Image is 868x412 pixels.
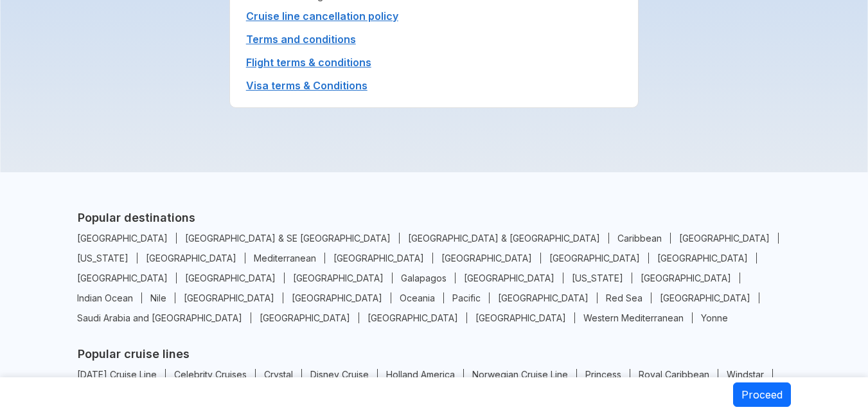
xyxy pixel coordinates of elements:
[137,253,245,264] a: [GEOGRAPHIC_DATA]
[391,292,444,303] a: Oceania
[78,347,791,361] h5: Popular cruise lines
[632,273,740,283] a: [GEOGRAPHIC_DATA]
[285,273,393,283] a: [GEOGRAPHIC_DATA]
[598,292,651,303] a: Red Sea
[433,253,541,264] a: [GEOGRAPHIC_DATA]
[630,369,718,380] a: Royal Caribbean
[69,369,166,380] a: [DATE] Cruise Line
[456,273,563,283] a: [GEOGRAPHIC_DATA]
[400,233,609,244] a: [GEOGRAPHIC_DATA] & [GEOGRAPHIC_DATA]
[378,369,464,380] a: Holland America
[444,292,490,303] a: Pacific
[69,253,137,264] a: [US_STATE]
[245,253,325,264] a: Mediterranean
[467,312,575,323] a: [GEOGRAPHIC_DATA]
[246,10,629,22] a: Cruise line cancellation policy
[649,253,757,264] a: [GEOGRAPHIC_DATA]
[563,273,632,283] a: [US_STATE]
[246,33,629,46] a: Terms and conditions
[256,369,302,380] a: Crystal
[177,233,400,244] a: [GEOGRAPHIC_DATA] & SE [GEOGRAPHIC_DATA]
[575,312,693,323] a: Western Mediterranean
[651,292,759,303] a: [GEOGRAPHIC_DATA]
[69,273,177,283] a: [GEOGRAPHIC_DATA]
[609,233,671,244] a: Caribbean
[246,79,629,92] a: Visa terms & Conditions
[490,292,598,303] a: [GEOGRAPHIC_DATA]
[733,382,791,407] button: Proceed
[393,273,456,283] a: Galapagos
[246,56,629,69] a: Flight terms & conditions
[251,312,359,323] a: [GEOGRAPHIC_DATA]
[166,369,256,380] a: Celebrity Cruises
[464,369,577,380] a: Norwegian Cruise Line
[671,233,779,244] a: [GEOGRAPHIC_DATA]
[69,292,142,303] a: Indian Ocean
[142,292,175,303] a: Nile
[283,292,391,303] a: [GEOGRAPHIC_DATA]
[302,369,378,380] a: Disney Cruise
[78,211,791,224] h5: Popular destinations
[175,292,283,303] a: [GEOGRAPHIC_DATA]
[177,273,285,283] a: [GEOGRAPHIC_DATA]
[718,369,773,380] a: Windstar
[69,312,251,323] a: Saudi Arabia and [GEOGRAPHIC_DATA]
[359,312,467,323] a: [GEOGRAPHIC_DATA]
[325,253,433,264] a: [GEOGRAPHIC_DATA]
[69,233,177,244] a: [GEOGRAPHIC_DATA]
[577,369,630,380] a: Princess
[693,312,736,323] a: Yonne
[541,253,649,264] a: [GEOGRAPHIC_DATA]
